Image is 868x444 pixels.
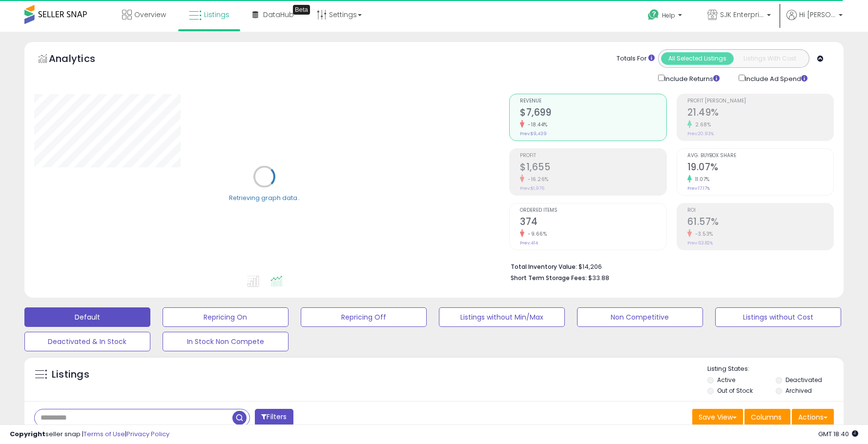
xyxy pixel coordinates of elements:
[662,11,675,20] span: Help
[439,307,565,327] button: Listings without Min/Max
[687,99,834,104] span: Profit [PERSON_NAME]
[785,376,822,384] label: Deactivated
[651,73,731,84] div: Include Returns
[520,107,666,120] h2: $7,699
[588,273,609,283] span: $33.88
[83,429,125,439] a: Terms of Use
[647,9,660,21] i: Get Help
[301,307,427,327] button: Repricing Off
[687,153,834,159] span: Avg. Buybox Share
[524,230,547,238] small: -9.66%
[785,386,812,395] label: Archived
[520,208,666,213] span: Ordered Items
[204,10,229,20] span: Listings
[520,161,666,175] h2: $1,655
[687,185,710,191] small: Prev: 17.17%
[511,274,587,282] b: Short Term Storage Fees:
[163,332,289,351] button: In Stock Non Compete
[511,262,577,271] b: Total Inventory Value:
[707,364,844,374] p: Listing States:
[687,216,834,229] h2: 61.57%
[524,176,549,183] small: -16.26%
[24,307,150,327] button: Default
[687,107,834,120] h2: 21.49%
[293,5,310,15] div: Tooltip anchor
[692,230,713,238] small: -3.53%
[720,10,764,20] span: SJK Enterprises LLC
[10,430,169,439] div: seller snap | |
[692,176,710,183] small: 11.07%
[52,368,89,382] h5: Listings
[687,240,713,246] small: Prev: 63.82%
[733,52,806,65] button: Listings With Cost
[744,409,790,425] button: Columns
[792,409,834,425] button: Actions
[520,216,666,229] h2: 374
[24,332,150,351] button: Deactivated & In Stock
[717,386,753,395] label: Out of Stock
[163,307,289,327] button: Repricing On
[577,307,703,327] button: Non Competitive
[786,10,843,32] a: Hi [PERSON_NAME]
[134,10,166,20] span: Overview
[520,240,538,246] small: Prev: 414
[717,376,735,384] label: Active
[263,10,294,20] span: DataHub
[49,52,114,68] h5: Analytics
[640,1,692,32] a: Help
[799,10,836,20] span: Hi [PERSON_NAME]
[687,208,834,213] span: ROI
[520,131,547,137] small: Prev: $9,439
[524,121,548,128] small: -18.44%
[715,307,841,327] button: Listings without Cost
[687,131,714,137] small: Prev: 20.93%
[661,52,734,65] button: All Selected Listings
[126,429,169,439] a: Privacy Policy
[511,260,827,272] li: $14,206
[751,412,782,422] span: Columns
[731,73,823,84] div: Include Ad Spend
[692,409,743,425] button: Save View
[520,153,666,159] span: Profit
[10,429,45,439] strong: Copyright
[229,193,300,202] div: Retrieving graph data..
[818,429,858,439] span: 2025-09-15 18:40 GMT
[520,99,666,104] span: Revenue
[617,54,655,63] div: Totals For
[520,185,544,191] small: Prev: $1,976
[692,121,711,128] small: 2.68%
[687,161,834,175] h2: 19.07%
[255,409,293,426] button: Filters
